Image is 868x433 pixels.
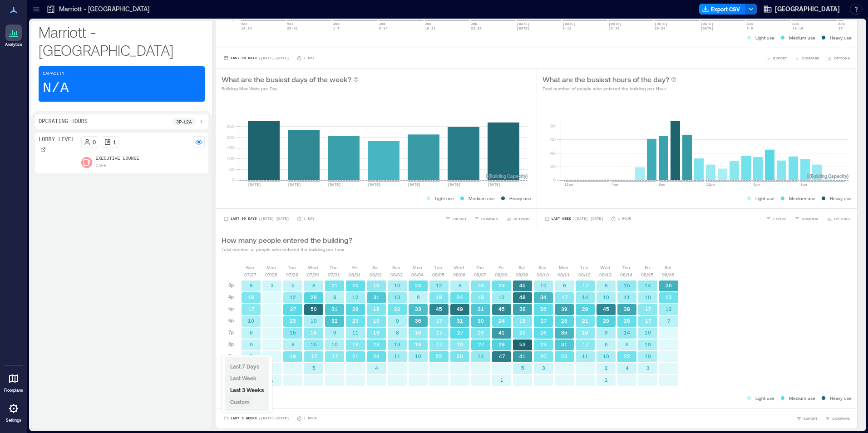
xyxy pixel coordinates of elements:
[624,306,630,312] text: 38
[228,396,252,407] button: Custom
[582,294,588,300] text: 14
[540,294,547,300] text: 34
[605,341,608,347] text: 6
[228,317,234,324] p: 6p
[825,214,852,223] button: OPTIONS
[498,318,505,324] text: 24
[645,264,650,271] p: Fri
[559,264,568,271] p: Mon
[457,341,463,347] text: 16
[228,305,234,312] p: 5p
[436,341,443,347] text: 17
[291,282,295,288] text: 5
[331,306,338,312] text: 31
[519,330,526,335] text: 20
[561,306,567,312] text: 39
[222,235,352,246] p: How many people entered the building?
[764,214,789,223] button: EXPORT
[434,264,442,271] p: Tue
[789,195,815,202] p: Medium use
[537,271,549,278] p: 08/10
[561,341,567,347] text: 31
[773,55,787,61] span: EXPORT
[352,353,359,359] text: 21
[519,341,526,347] text: 53
[436,318,443,324] text: 17
[561,330,567,335] text: 35
[471,26,482,30] text: 22-28
[266,264,276,271] p: Mon
[478,341,484,347] text: 27
[498,330,505,335] text: 41
[582,341,589,347] text: 17
[622,264,630,271] p: Thu
[250,341,253,347] text: 6
[550,163,555,169] tspan: 20
[564,182,573,187] text: 12am
[331,341,338,347] text: 10
[379,22,386,26] text: JUN
[659,182,666,187] text: 8am
[230,363,259,369] span: Last 7 Days
[307,271,319,278] p: 07/30
[471,22,478,26] text: JUN
[600,264,610,271] p: Wed
[241,26,252,30] text: 18-24
[498,294,505,300] text: 12
[230,375,256,381] span: Last Week
[228,293,234,300] p: 4p
[222,414,291,423] button: Last 3 Weeks |[DATE]-[DATE]
[498,306,505,312] text: 45
[394,341,400,347] text: 13
[304,216,315,221] p: 1 Day
[4,388,23,393] p: Floorplans
[435,195,454,202] p: Light use
[519,294,526,300] text: 48
[1,368,26,396] a: Floorplans
[519,282,526,288] text: 45
[562,22,576,26] text: [DATE]
[328,182,341,187] text: [DATE]
[331,318,338,324] text: 32
[176,118,192,125] p: 3p - 12a
[645,318,651,324] text: 17
[290,330,296,335] text: 15
[241,22,248,26] text: MAY
[655,22,668,26] text: [DATE]
[599,271,612,278] p: 08/13
[250,330,253,335] text: 6
[552,177,555,182] tspan: 0
[373,318,380,324] text: 19
[700,22,714,26] text: [DATE]
[626,341,629,347] text: 6
[248,318,254,324] text: 10
[59,5,149,14] p: Marriott - [GEOGRAPHIC_DATA]
[519,306,526,312] text: 39
[832,416,850,421] span: COMPARE
[311,306,317,312] text: 50
[396,330,399,335] text: 8
[481,216,499,221] span: COMPARE
[662,271,674,278] p: 08/16
[457,306,463,312] text: 49
[96,162,107,170] p: Cafe
[287,26,298,30] text: 25-31
[665,264,671,271] p: Sat
[472,214,501,223] button: COMPARE
[476,264,484,271] p: Thu
[825,54,852,63] button: OPTIONS
[413,264,422,271] p: Mon
[222,214,291,223] button: Last 90 Days |[DATE]-[DATE]
[666,282,672,288] text: 36
[352,341,359,347] text: 18
[706,182,715,187] text: 12pm
[834,216,850,221] span: OPTIONS
[773,216,787,221] span: EXPORT
[550,123,555,128] tspan: 80
[542,85,676,92] p: Total number of people who entered the building per Hour
[394,353,400,359] text: 11
[517,22,530,26] text: [DATE]
[498,264,503,271] p: Fri
[415,330,421,335] text: 16
[474,271,486,278] p: 08/07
